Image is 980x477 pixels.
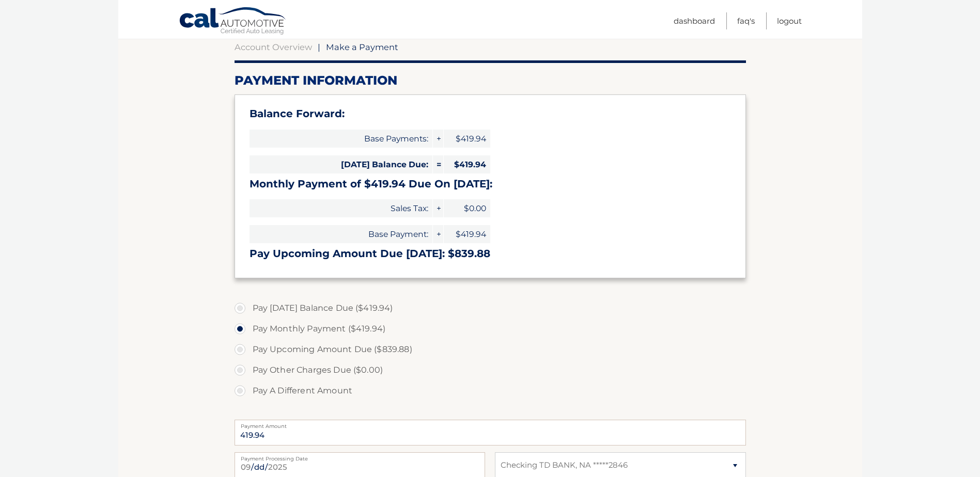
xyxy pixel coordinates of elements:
span: Sales Tax: [250,199,432,217]
span: [DATE] Balance Due: [250,155,432,173]
span: + [433,225,443,243]
span: + [433,199,443,217]
span: $419.94 [444,155,490,173]
span: | [318,42,320,52]
h2: Payment Information [235,73,746,88]
span: Base Payment: [250,225,432,243]
label: Pay [DATE] Balance Due ($419.94) [235,298,746,319]
span: $0.00 [444,199,490,217]
span: Base Payments: [250,130,432,148]
input: Payment Amount [235,420,746,446]
h3: Pay Upcoming Amount Due [DATE]: $839.88 [250,247,731,260]
a: Logout [777,12,802,29]
a: Dashboard [674,12,715,29]
span: + [433,130,443,148]
label: Payment Amount [235,420,746,428]
span: $419.94 [444,130,490,148]
a: Account Overview [235,42,312,52]
label: Payment Processing Date [235,452,485,460]
span: $419.94 [444,225,490,243]
span: Make a Payment [326,42,398,52]
label: Pay Monthly Payment ($419.94) [235,319,746,339]
a: FAQ's [737,12,755,29]
label: Pay Upcoming Amount Due ($839.88) [235,339,746,360]
span: = [433,155,443,173]
h3: Balance Forward: [250,107,731,120]
label: Pay Other Charges Due ($0.00) [235,360,746,380]
h3: Monthly Payment of $419.94 Due On [DATE]: [250,178,731,190]
a: Cal Automotive [179,7,287,37]
label: Pay A Different Amount [235,380,746,401]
